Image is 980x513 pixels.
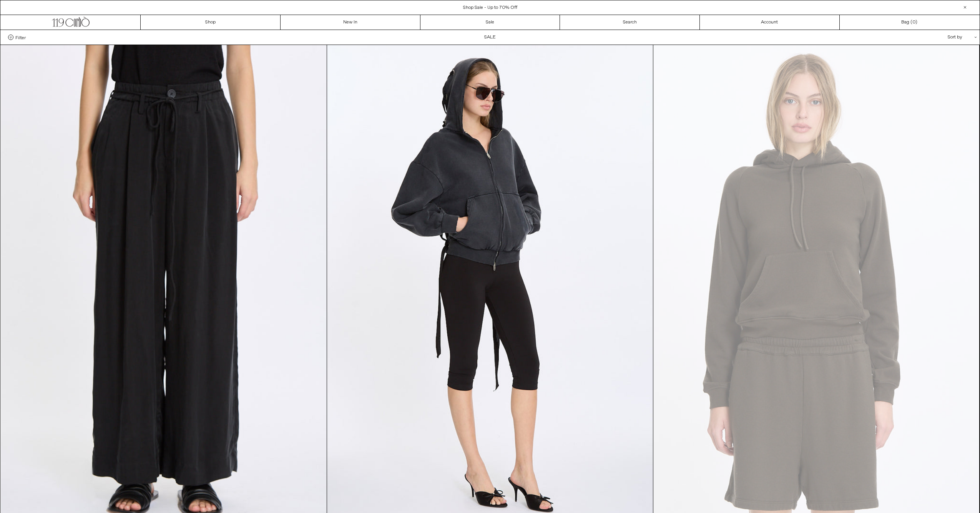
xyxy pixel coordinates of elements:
span: 0 [912,19,915,25]
a: Sale [420,15,560,30]
a: Search [560,15,700,30]
span: Filter [15,35,26,40]
a: Shop Sale - Up to 70% Off [463,5,517,11]
a: New In [281,15,420,30]
a: Account [700,15,840,30]
div: Sort by [903,30,972,45]
span: ) [912,19,917,26]
a: Shop [141,15,281,30]
a: Bag () [840,15,980,30]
